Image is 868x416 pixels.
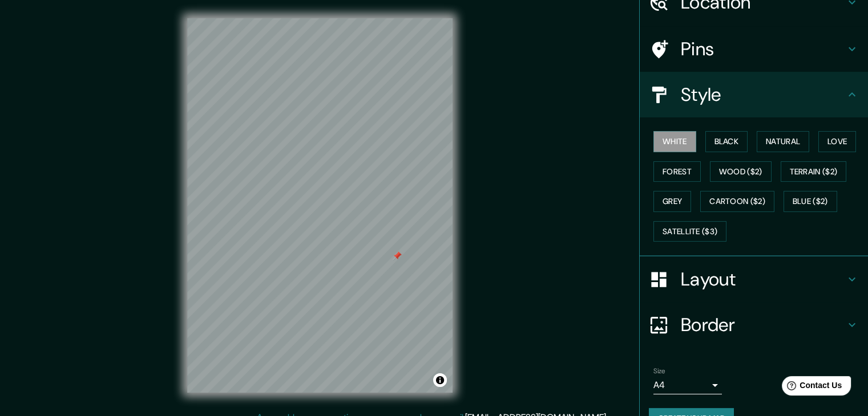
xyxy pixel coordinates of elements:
iframe: Help widget launcher [766,372,855,403]
button: Forest [653,161,701,182]
h4: Layout [681,268,845,291]
canvas: Map [187,18,453,393]
button: Toggle attribution [433,373,447,387]
button: Terrain ($2) [781,161,847,182]
button: Grey [653,191,691,212]
div: Pins [640,26,868,72]
h4: Border [681,313,845,336]
button: Satellite ($3) [653,221,726,242]
button: Cartoon ($2) [700,191,774,212]
button: Wood ($2) [710,161,772,182]
div: Layout [640,256,868,302]
label: Size [653,366,665,376]
h4: Style [681,83,845,106]
button: Love [818,131,856,152]
div: A4 [653,376,722,394]
button: Blue ($2) [784,191,837,212]
div: Style [640,72,868,117]
button: Black [705,131,748,152]
button: White [653,131,696,152]
button: Natural [757,131,809,152]
div: Border [640,302,868,348]
h4: Pins [681,38,845,60]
